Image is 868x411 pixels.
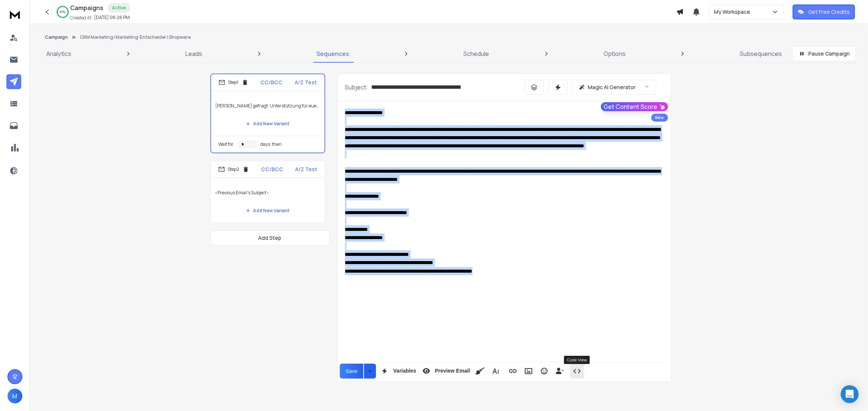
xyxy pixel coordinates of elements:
[46,49,71,58] p: Analytics
[261,166,283,173] p: CC/BCC
[261,141,282,147] p: days, then
[651,114,668,122] div: Beta
[604,49,626,58] p: Options
[599,45,630,63] a: Options
[70,15,93,21] p: Created At:
[240,203,296,218] button: Add New Variant
[295,166,317,173] p: A/Z Test
[316,49,349,58] p: Sequences
[601,102,668,111] button: Get Content Score
[792,46,856,61] button: Pause Campaign
[261,79,283,86] p: CC/BCC
[218,166,249,173] div: Step 2
[42,45,76,63] a: Analytics
[537,364,551,379] button: Emoticons
[185,49,202,58] p: Leads
[181,45,207,63] a: Leads
[215,182,320,203] p: <Previous Email's Subject>
[419,364,471,379] button: Preview Email
[210,230,330,245] button: Add Step
[70,3,103,12] h1: Campaigns
[240,116,296,131] button: Add New Variant
[392,368,418,374] span: Variables
[740,49,782,58] p: Subsequences
[459,45,494,63] a: Schedule
[793,4,855,19] button: Get Free Credits
[564,356,590,364] div: Code View
[219,79,248,86] div: Step 1
[7,389,22,404] button: M
[219,141,234,147] p: Wait for
[433,368,471,374] span: Preview Email
[340,364,364,379] button: Save
[295,79,317,86] p: A/Z Test
[60,10,66,14] p: 97 %
[489,364,503,379] button: More Text
[45,34,68,40] button: Campaign
[841,385,859,403] div: Open Intercom Messenger
[714,8,753,16] p: My Workspace
[808,8,850,16] p: Get Free Credits
[572,80,656,95] button: Magic AI Generator
[210,161,325,223] li: Step2CC/BCCA/Z Test<Previous Email's Subject>Add New Variant
[464,49,489,58] p: Schedule
[377,364,418,379] button: Variables
[80,34,191,40] p: CRM Marketing | Marketing-Entscheider | Shopware
[7,7,22,21] img: logo
[345,83,369,92] p: Subject:
[312,45,354,63] a: Sequences
[588,84,636,91] p: Magic AI Generator
[210,73,325,153] li: Step1CC/BCCA/Z Test[PERSON_NAME] gefragt: Unterstützung für euer CRMAdd New VariantWait fordays, ...
[735,45,786,63] a: Subsequences
[506,364,520,379] button: Insert Link (⌘K)
[521,364,536,379] button: Insert Image (⌘P)
[216,95,320,116] p: [PERSON_NAME] gefragt: Unterstützung für euer CRM
[108,3,130,13] div: Active
[94,15,130,21] p: [DATE] 06:26 PM
[473,364,487,379] button: Clean HTML
[553,364,567,379] button: Insert Unsubscribe Link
